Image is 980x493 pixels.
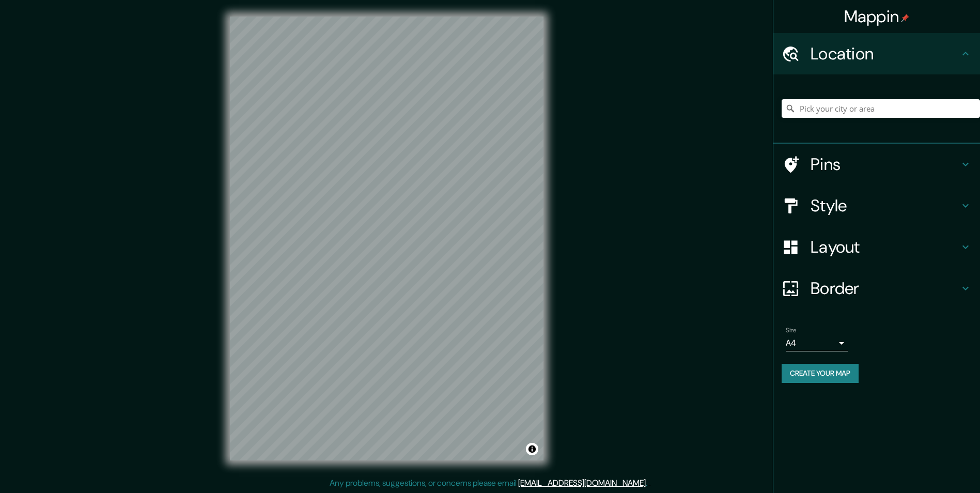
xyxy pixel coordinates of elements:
[230,17,543,460] canvas: Map
[811,154,959,175] h4: Pins
[782,99,980,118] input: Pick your city or area
[649,477,651,489] div: .
[526,443,538,455] button: Toggle attribution
[773,33,980,74] div: Location
[811,278,959,299] h4: Border
[888,453,969,482] iframe: Help widget launcher
[647,477,649,489] div: .
[901,14,909,22] img: pin-icon.png
[811,237,959,257] h4: Layout
[518,477,646,488] a: [EMAIL_ADDRESS][DOMAIN_NAME]
[773,144,980,185] div: Pins
[773,226,980,268] div: Layout
[330,477,647,489] p: Any problems, suggestions, or concerns please email .
[811,195,959,216] h4: Style
[773,268,980,309] div: Border
[811,43,959,64] h4: Location
[782,364,859,383] button: Create your map
[773,185,980,226] div: Style
[786,335,848,351] div: A4
[786,326,797,335] label: Size
[844,6,910,27] h4: Mappin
